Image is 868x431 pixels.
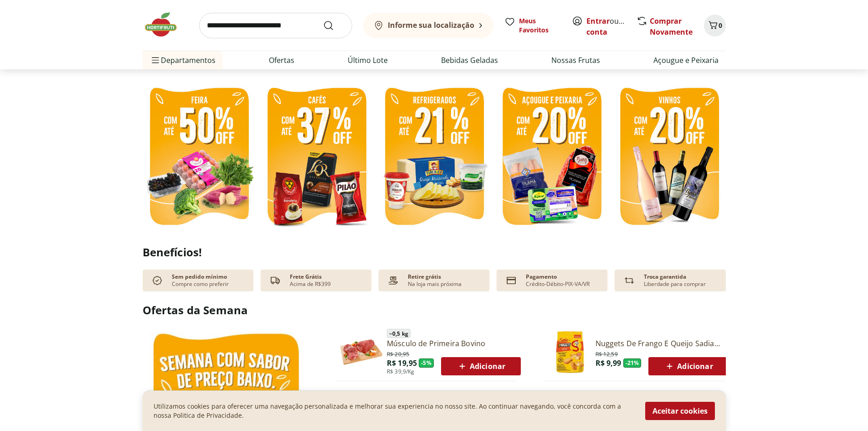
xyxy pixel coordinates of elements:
[199,13,352,38] input: search
[419,358,434,368] span: - 5 %
[363,13,493,38] button: Informe sua localização
[408,273,441,280] p: Retire grátis
[526,280,590,288] p: Crédito-Débito-PIX-VA/VR
[150,49,161,71] button: Menu
[596,338,729,348] a: Nuggets De Frango E Queijo Sadia 300G
[441,357,521,375] button: Adicionar
[644,273,686,280] p: Troca garantida
[378,82,491,233] img: refrigerados
[613,82,726,233] img: vinhos
[586,16,610,26] a: Entrar
[290,273,322,280] p: Frete Grátis
[387,349,409,358] span: R$ 20,95
[664,361,713,372] span: Adicionar
[268,273,282,288] img: truck
[150,49,216,71] span: Departamentos
[387,368,415,375] span: R$ 39,9/Kg
[648,357,728,375] button: Adicionar
[323,20,345,31] button: Submit Search
[260,82,373,233] img: café
[387,358,417,368] span: R$ 19,95
[596,349,618,358] span: R$ 12,59
[596,358,621,368] span: R$ 9,99
[519,16,561,35] span: Meus Favoritos
[644,280,706,288] p: Liberdade para comprar
[441,55,498,66] a: Bebidas Geladas
[386,273,401,288] img: payment
[719,21,722,30] span: 0
[623,358,642,368] span: - 21 %
[457,361,505,372] span: Adicionar
[495,82,608,233] img: resfriados
[143,11,188,38] img: Hortifruti
[551,55,600,66] a: Nossas Frutas
[154,402,634,420] p: Utilizamos cookies para oferecer uma navegação personalizada e melhorar sua experiencia no nosso ...
[269,55,294,66] a: Ofertas
[143,82,256,233] img: feira
[586,16,637,37] a: Criar conta
[172,280,229,288] p: Compre como preferir
[143,302,726,318] h2: Ofertas da Semana
[387,338,521,348] a: Músculo de Primeira Bovino
[650,16,693,37] a: Comprar Novamente
[548,330,592,374] img: Nuggets de Frango e Queijo Sadia 300g
[408,280,462,288] p: Na loja mais próxima
[143,246,726,259] h2: Benefícios!
[622,273,637,288] img: Devolução
[526,273,557,280] p: Pagamento
[172,273,227,280] p: Sem pedido mínimo
[388,20,474,30] b: Informe sua localização
[290,280,331,288] p: Acima de R$399
[504,16,561,35] a: Meus Favoritos
[586,16,627,37] span: ou
[150,273,164,288] img: check
[348,55,388,66] a: Último Lote
[387,329,411,338] span: ~ 0,5 kg
[504,273,519,288] img: card
[339,330,383,374] img: Músculo de Primeira Bovino
[704,15,726,36] button: Carrinho
[645,402,715,420] button: Aceitar cookies
[653,55,719,66] a: Açougue e Peixaria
